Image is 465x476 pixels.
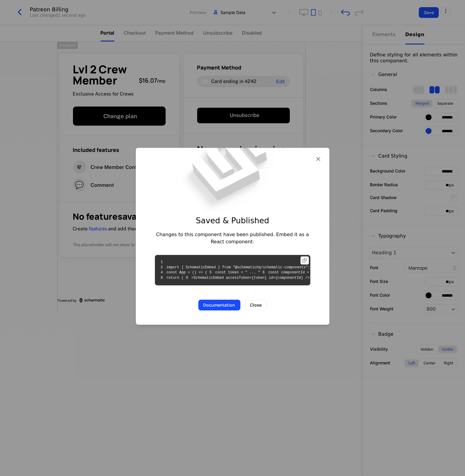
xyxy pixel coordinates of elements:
div: Saved & Published [150,215,315,227]
button: Close [245,300,267,311]
span: 9 [183,275,192,281]
span: 5 [207,270,215,276]
button: Documentation [198,300,240,311]
span: 4 [158,270,167,276]
div: Changes to this component have been published. Embed it as a React component: [150,231,315,245]
span: 10 [310,275,318,281]
code: import { SchematicEmbed } from "@schematichq/schematic-components"; const App = () => { const tok... [158,260,358,280]
span: 8 [158,275,167,281]
span: 3 [310,265,318,270]
span: 1 [158,260,167,265]
span: 2 [158,265,167,270]
span: 6 [260,270,268,276]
